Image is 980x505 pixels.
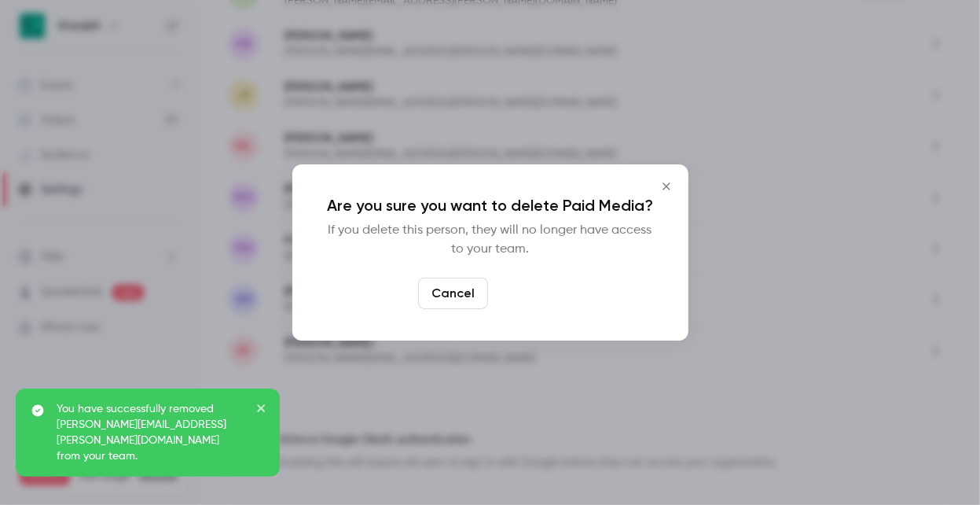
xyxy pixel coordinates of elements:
button: Close [651,171,682,202]
button: close [256,401,267,420]
p: If you delete this person, they will no longer have access to your team. [324,221,657,259]
button: Delete [494,278,562,309]
p: You have successfully removed [PERSON_NAME][EMAIL_ADDRESS][PERSON_NAME][DOMAIN_NAME] from your team. [57,401,245,464]
p: Are you sure you want to delete Paid Media? [324,196,657,215]
button: Cancel [418,278,488,309]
